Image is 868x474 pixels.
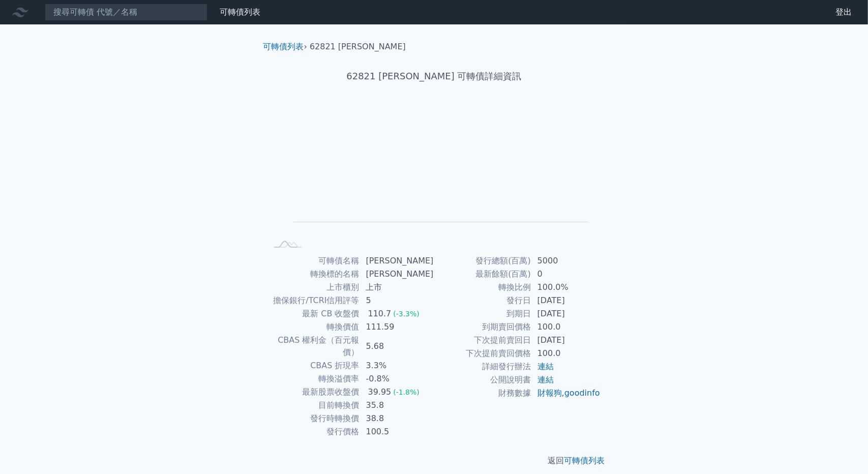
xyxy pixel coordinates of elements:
[360,268,434,281] td: [PERSON_NAME]
[284,115,589,237] g: Chart
[255,69,613,83] h1: 62821 [PERSON_NAME] 可轉債詳細資訊
[393,310,420,318] span: (-3.3%)
[434,294,531,307] td: 發行日
[537,375,554,384] a: 連結
[267,386,360,399] td: 最新股票收盤價
[531,268,601,281] td: 0
[434,307,531,320] td: 到期日
[531,281,601,294] td: 100.0%
[393,388,420,396] span: (-1.8%)
[45,4,207,21] input: 搜尋可轉債 代號／名稱
[434,347,531,360] td: 下次提前賣回價格
[434,387,531,400] td: 財務數據
[263,42,304,51] a: 可轉債列表
[255,455,613,467] p: 返回
[360,412,434,425] td: 38.8
[537,362,554,371] a: 連結
[531,307,601,320] td: [DATE]
[267,320,360,334] td: 轉換價值
[220,7,260,17] a: 可轉債列表
[531,294,601,307] td: [DATE]
[360,372,434,386] td: -0.8%
[360,425,434,438] td: 100.5
[366,386,394,398] div: 39.95
[267,307,360,320] td: 最新 CB 收盤價
[531,347,601,360] td: 100.0
[434,334,531,347] td: 下次提前賣回日
[531,254,601,268] td: 5000
[360,334,434,359] td: 5.68
[267,294,360,307] td: 擔保銀行/TCRI信用評等
[310,41,406,53] li: 62821 [PERSON_NAME]
[267,334,360,359] td: CBAS 權利金（百元報價）
[434,268,531,281] td: 最新餘額(百萬)
[531,320,601,334] td: 100.0
[267,412,360,425] td: 發行時轉換價
[366,308,394,320] div: 110.7
[267,425,360,438] td: 發行價格
[360,281,434,294] td: 上市
[434,254,531,268] td: 發行總額(百萬)
[267,268,360,281] td: 轉換標的名稱
[267,254,360,268] td: 可轉債名稱
[360,254,434,268] td: [PERSON_NAME]
[360,320,434,334] td: 111.59
[267,399,360,412] td: 目前轉換價
[537,388,562,398] a: 財報狗
[564,456,605,465] a: 可轉債列表
[267,281,360,294] td: 上市櫃別
[263,41,307,53] li: ›
[531,334,601,347] td: [DATE]
[827,4,860,20] a: 登出
[434,360,531,373] td: 詳細發行辦法
[360,359,434,372] td: 3.3%
[434,373,531,387] td: 公開說明書
[564,388,600,398] a: goodinfo
[434,281,531,294] td: 轉換比例
[360,294,434,307] td: 5
[531,387,601,400] td: ,
[434,320,531,334] td: 到期賣回價格
[267,372,360,386] td: 轉換溢價率
[360,399,434,412] td: 35.8
[267,359,360,372] td: CBAS 折現率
